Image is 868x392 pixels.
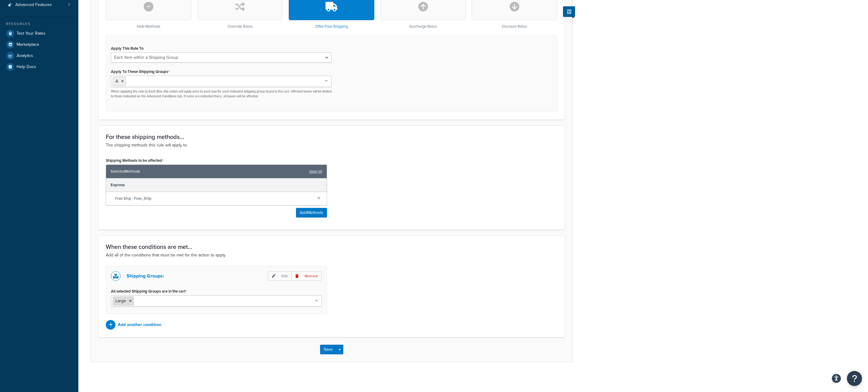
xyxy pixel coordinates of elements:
a: clear all [309,167,322,176]
button: AddMethods [296,208,327,218]
button: Open Resource Center [847,371,862,386]
button: Save [320,345,336,354]
a: Analytics [5,50,74,61]
button: Show Help Docs [563,6,575,17]
label: Shipping Methods to be affected [106,158,164,163]
p: Add another condition [118,321,161,329]
span: A [115,78,118,84]
p: Remove [291,271,322,281]
a: Test Your Rates [5,28,74,39]
span: Free Ship - Free_Ship [115,194,313,203]
p: When applying the rate to Each Box, this action will apply once to each box for each indicated sh... [111,89,332,99]
h3: For these shipping methods... [106,133,557,140]
p: Add all of the conditions that must be met for the action to apply. [106,252,557,259]
p: The shipping methods this rule will apply to. [106,142,557,149]
a: Help Docs [5,61,74,72]
span: Analytics [17,53,33,58]
label: Apply This Rate To [111,46,143,51]
div: Express [106,178,327,192]
span: 7 [68,2,70,8]
label: All selected Shipping Groups are in the cart [111,289,187,294]
span: Marketplace [17,42,39,47]
a: Marketplace [5,39,74,50]
span: Selected Methods [111,167,306,176]
span: Test Your Rates [17,31,46,36]
h3: When these conditions are met... [106,243,557,250]
span: Help Docs [17,64,36,70]
p: Shipping Groups: [127,272,164,280]
label: Apply To These Shipping Groups [111,69,170,74]
span: Large [115,298,126,304]
div: Resources [5,21,74,27]
p: Edit [268,271,291,281]
span: Advanced Features [15,2,52,8]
